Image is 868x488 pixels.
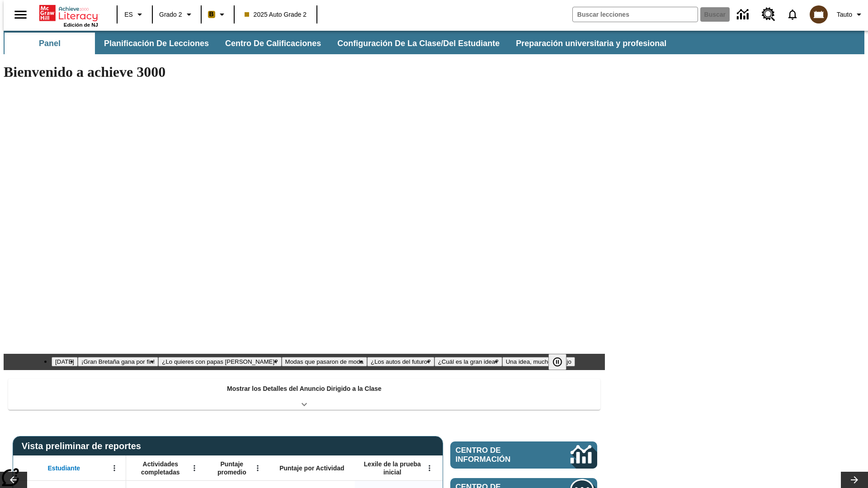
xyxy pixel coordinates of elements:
[78,357,158,366] button: Diapositiva 2 ¡Gran Bretaña gana por fin!
[282,357,367,366] button: Diapositiva 4 Modas que pasaron de moda
[456,446,540,464] span: Centro de información
[218,33,328,54] button: Centro de calificaciones
[5,33,95,54] button: Panel
[209,9,214,20] span: B
[8,379,600,410] div: Mostrar los Detalles del Anuncio Dirigido a la Clase
[781,3,804,26] a: Notificaciones
[367,357,434,366] button: Diapositiva 5 ¿Los autos del futuro?
[548,354,576,370] div: Pausar
[39,4,98,22] a: Portada
[548,354,566,370] button: Pausar
[833,6,868,23] button: Perfil/Configuración
[204,6,231,23] button: Boost El color de la clase es anaranjado claro. Cambiar el color de la clase.
[841,472,868,488] button: Carrusel de lecciones, seguir
[509,33,674,54] button: Preparación universitaria y profesional
[573,7,698,22] input: Buscar campo
[108,461,121,475] button: Abrir menú
[423,461,436,475] button: Abrir menú
[4,64,605,80] h1: Bienvenido a achieve 3000
[52,357,78,366] button: Diapositiva 1 Día del Trabajo
[4,33,675,54] div: Subbarra de navegación
[4,31,864,54] div: Subbarra de navegación
[39,3,98,28] div: Portada
[330,33,507,54] button: Configuración de la clase/del estudiante
[158,357,281,366] button: Diapositiva 3 ¿Lo quieres con papas fritas?
[97,33,216,54] button: Planificación de lecciones
[731,2,756,27] a: Centro de información
[359,460,425,476] span: Lexile de la prueba inicial
[502,357,575,366] button: Diapositiva 7 Una idea, mucho trabajo
[227,384,382,394] p: Mostrar los Detalles del Anuncio Dirigido a la Clase
[804,3,833,26] button: Escoja un nuevo avatar
[245,10,307,19] span: 2025 Auto Grade 2
[837,10,852,19] span: Tauto
[810,5,828,23] img: avatar image
[434,357,502,366] button: Diapositiva 6 ¿Cuál es la gran idea?
[279,464,344,472] span: Puntaje por Actividad
[159,10,182,19] span: Grado 2
[156,6,198,23] button: Grado: Grado 2, Elige un grado
[450,441,597,469] a: Centro de información
[210,460,254,476] span: Puntaje promedio
[120,6,149,23] button: Lenguaje: ES, Selecciona un idioma
[124,10,133,19] span: ES
[251,461,264,475] button: Abrir menú
[48,464,80,472] span: Estudiante
[188,461,201,475] button: Abrir menú
[22,441,146,451] span: Vista preliminar de reportes
[7,1,34,28] button: Abrir el menú lateral
[64,22,98,28] span: Edición de NJ
[756,2,781,27] a: Centro de recursos, Se abrirá en una pestaña nueva.
[131,460,190,476] span: Actividades completadas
